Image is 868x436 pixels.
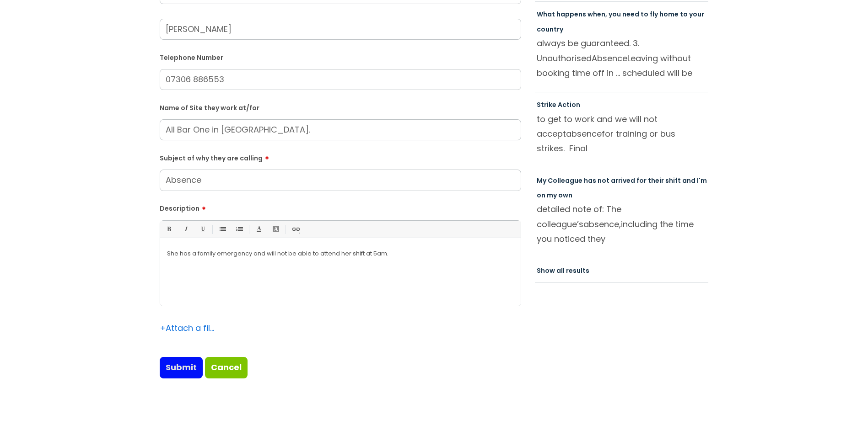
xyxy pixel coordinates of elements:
[160,321,215,335] div: Attach a file
[537,112,707,156] p: to get to work and we will not accept for training or bus strikes. Final
[253,223,264,235] a: Font Color
[566,128,602,139] span: absence
[233,223,245,235] a: 1. Ordered List (Ctrl-Shift-8)
[160,151,521,162] label: Subject of why they are calling
[163,223,174,235] a: Bold (Ctrl-B)
[160,19,521,40] input: Your Name
[537,202,707,246] p: detailed note of: The colleague’s including the time you noticed they
[592,53,627,64] span: Absence
[160,202,521,213] label: Description
[537,266,589,275] a: Show all results
[583,218,621,230] span: absence,
[205,357,248,378] a: Cancel
[167,250,514,258] p: She has a family emergency and will not be able to attend her shift at 5am.
[160,52,521,62] label: Telephone Number
[216,223,228,235] a: • Unordered List (Ctrl-Shift-7)
[537,10,704,33] a: What happens when, you need to fly home to your country
[290,223,301,235] a: Link
[197,223,208,235] a: Underline(Ctrl-U)
[160,102,521,112] label: Name of Site they work at/for
[537,36,707,80] p: always be guaranteed. 3. Unauthorised Leaving without booking time off in ... scheduled will be c...
[537,176,707,200] a: My Colleague has not arrived for their shift and I'm on my own
[160,357,203,378] input: Submit
[180,223,191,235] a: Italic (Ctrl-I)
[537,100,580,109] a: Strike Action
[270,223,281,235] a: Back Color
